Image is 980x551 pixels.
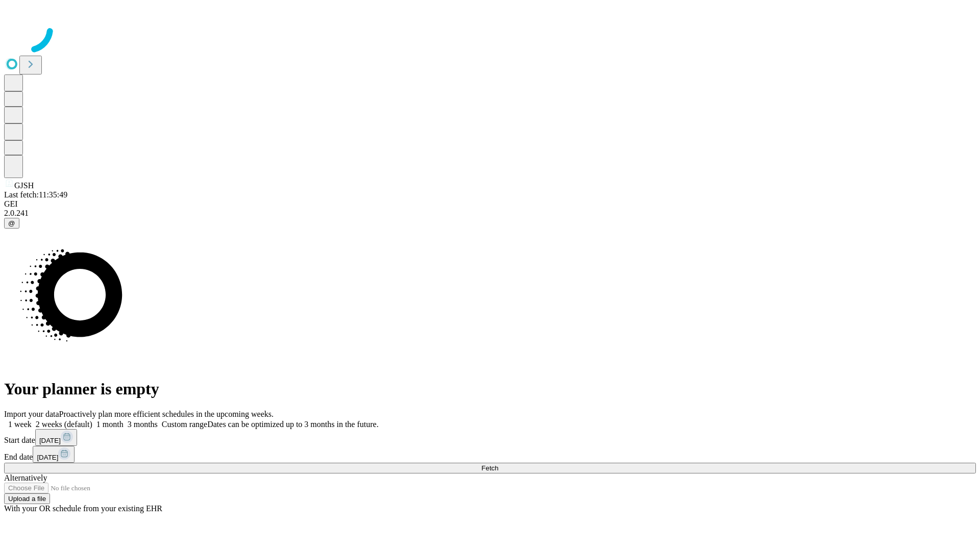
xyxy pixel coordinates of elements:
[8,219,15,227] span: @
[162,420,207,429] span: Custom range
[4,380,976,398] h1: Your planner is empty
[4,218,19,229] button: @
[4,493,50,504] button: Upload a file
[4,473,47,482] span: Alternatively
[4,190,67,199] span: Last fetch: 11:35:49
[128,420,158,429] span: 3 months
[35,429,77,446] button: [DATE]
[4,463,976,473] button: Fetch
[4,429,976,446] div: Start date
[39,437,61,444] span: [DATE]
[37,454,58,461] span: [DATE]
[14,181,34,190] span: GJSH
[96,420,124,429] span: 1 month
[4,199,976,209] div: GEI
[4,504,162,513] span: With your OR schedule from your existing EHR
[4,209,976,218] div: 2.0.241
[4,410,59,418] span: Import your data
[8,420,32,429] span: 1 week
[481,464,498,472] span: Fetch
[207,420,378,429] span: Dates can be optimized up to 3 months in the future.
[33,446,75,463] button: [DATE]
[36,420,92,429] span: 2 weeks (default)
[59,410,274,418] span: Proactively plan more efficient schedules in the upcoming weeks.
[4,446,976,463] div: End date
